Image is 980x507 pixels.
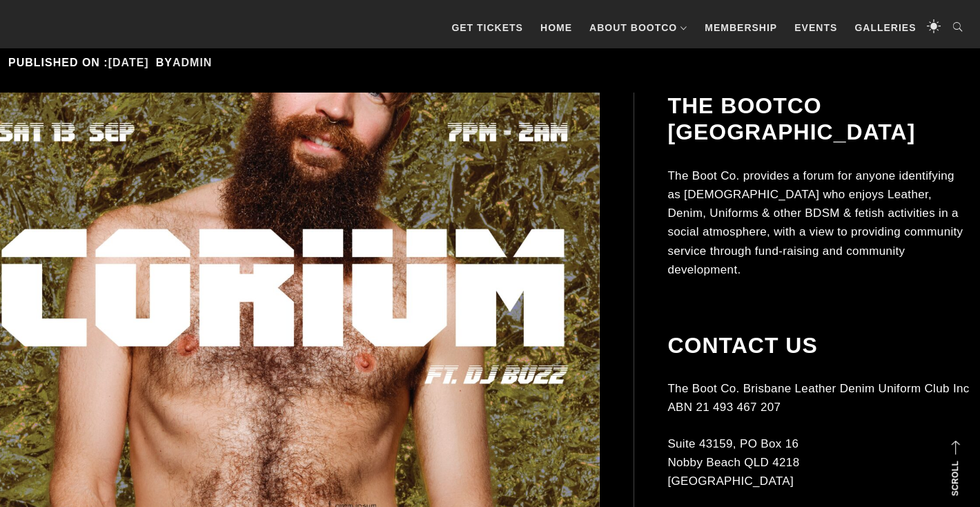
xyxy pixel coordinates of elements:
strong: Scroll [950,461,960,496]
h2: The BootCo [GEOGRAPHIC_DATA] [667,93,970,146]
h2: Contact Us [667,332,970,358]
p: The Boot Co. Brisbane Leather Denim Uniform Club Inc ABN 21 493 467 207 [667,379,970,417]
a: Events [787,7,844,48]
p: Suite 43159, PO Box 16 Nobby Beach QLD 4218 [GEOGRAPHIC_DATA] [667,434,970,491]
a: [DATE] [108,57,149,68]
a: Membership [698,7,784,48]
a: admin [173,57,212,68]
a: Galleries [847,7,923,48]
a: About BootCo [582,7,694,48]
span: by [156,57,219,68]
a: Home [533,7,579,48]
span: Published on : [8,57,156,68]
p: The Boot Co. provides a forum for anyone identifying as [DEMOGRAPHIC_DATA] who enjoys Leather, De... [667,166,970,279]
a: GET TICKETS [444,7,530,48]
